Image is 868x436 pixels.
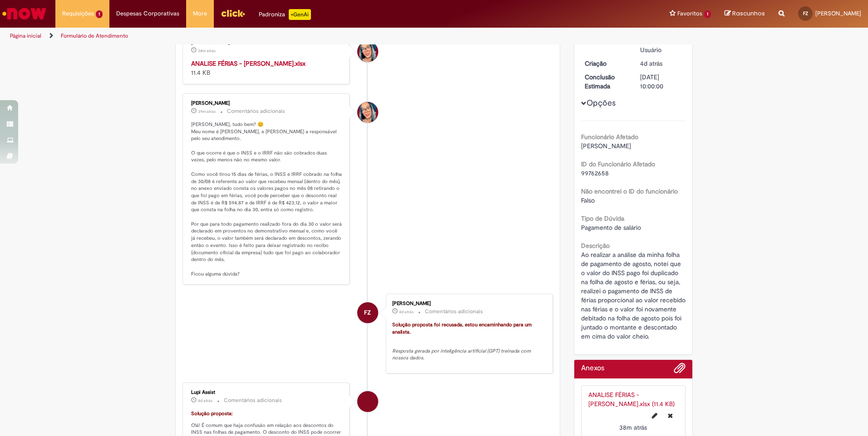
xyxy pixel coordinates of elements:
span: Despesas Corporativas [116,9,179,18]
small: Comentários adicionais [224,397,282,404]
b: ID do Funcionário Afetado [581,160,655,168]
div: Padroniza [259,9,311,20]
span: 4d atrás [399,309,414,315]
span: 4d atrás [640,59,662,68]
img: click_logo_yellow_360x200.png [221,6,245,20]
time: 01/09/2025 09:48:15 [198,48,216,53]
a: Formulário de Atendimento [61,32,128,39]
time: 29/08/2025 08:57:52 [399,309,414,315]
span: Favoritos [677,9,702,18]
small: Comentários adicionais [425,308,483,315]
time: 29/08/2025 08:57:14 [198,398,212,403]
a: ANALISE FÉRIAS - [PERSON_NAME].xlsx (11.4 KB) [588,391,675,408]
b: Funcionário Afetado [581,133,638,141]
em: Resposta gerada por inteligência artificial (GPT) treinada com nossos dados. [392,348,532,362]
ul: Trilhas de página [7,28,572,44]
button: Adicionar anexos [674,362,686,378]
span: 38m atrás [198,48,216,53]
div: [PERSON_NAME] [392,301,543,306]
span: FZ [364,302,371,324]
span: FZ [803,10,808,16]
div: Maira Priscila Da Silva Arnaldo [357,102,378,123]
font: Solução proposta foi recusada, estou encaminhando para um analista. [392,321,533,335]
b: Tipo de Dúvida [581,214,624,223]
span: 4d atrás [198,398,212,403]
div: 11.4 KB [191,59,342,77]
time: 01/09/2025 09:47:59 [198,109,216,114]
a: Rascunhos [725,10,765,18]
div: [DATE] 10:00:00 [640,73,682,91]
span: Rascunhos [732,9,765,18]
img: ServiceNow [1,5,48,23]
a: ANALISE FÉRIAS - [PERSON_NAME].xlsx [191,59,306,68]
b: Não encontrei o ID do funcionário [581,187,678,195]
button: Editar nome de arquivo ANALISE FÉRIAS - FELIPE.xlsx [646,408,663,423]
span: 99762658 [581,169,609,177]
p: +GenAi [289,9,311,20]
span: [PERSON_NAME] [581,142,631,150]
span: Pagamento de salário [581,223,641,232]
font: Solução proposta: [191,410,233,417]
span: 38m atrás [619,423,647,431]
small: Comentários adicionais [227,107,285,115]
span: Falso [581,196,595,204]
div: 29/08/2025 08:57:08 [640,59,682,68]
div: Lupi Assist [191,390,342,395]
span: 39m atrás [198,109,216,114]
div: Felipe Zanqueta [357,302,378,323]
time: 29/08/2025 08:57:08 [640,59,662,68]
span: 1 [96,10,103,18]
span: Requisições [62,9,94,18]
span: More [193,9,207,18]
div: [PERSON_NAME] [191,101,342,106]
div: Lupi Assist [357,391,378,412]
dt: Criação [578,59,634,68]
a: Página inicial [10,32,41,39]
span: Ao realizar a análise da minha folha de pagamento de agosto, notei que o valor do INSS pago foi d... [581,251,687,340]
button: Excluir ANALISE FÉRIAS - FELIPE.xlsx [662,408,678,423]
div: Pendente Usuário [640,36,682,54]
div: Maira Priscila Da Silva Arnaldo [357,41,378,62]
b: Descrição [581,242,610,250]
dt: Conclusão Estimada [578,73,634,91]
h2: Anexos [581,364,604,373]
time: 01/09/2025 09:48:15 [619,423,647,431]
span: [PERSON_NAME] [815,10,861,17]
p: [PERSON_NAME], tudo bem? 😊 Meu nome é [PERSON_NAME], e [PERSON_NAME] a responsável pelo seu atend... [191,121,342,277]
span: 1 [704,10,711,18]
